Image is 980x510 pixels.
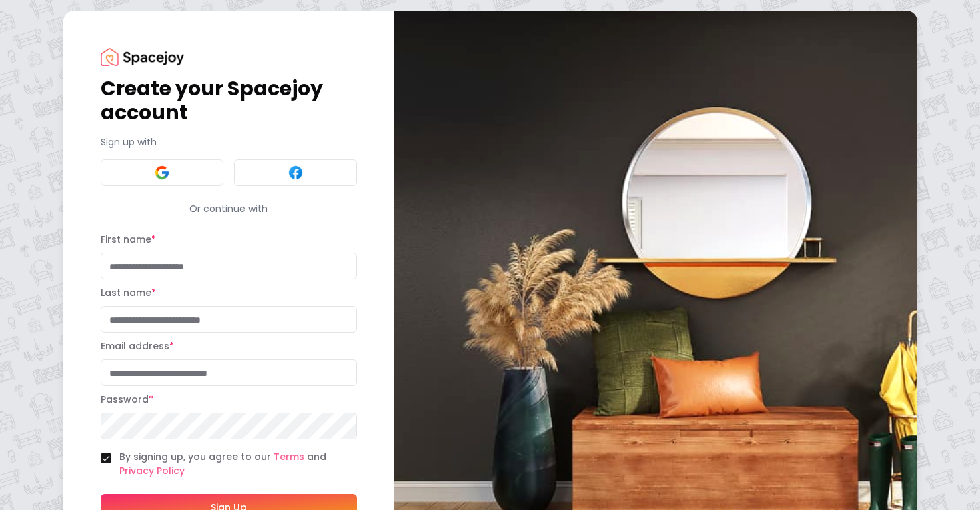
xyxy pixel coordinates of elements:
img: Google signin [154,165,170,181]
a: Privacy Policy [119,464,185,477]
label: First name [101,233,156,246]
h1: Create your Spacejoy account [101,77,357,125]
label: Email address [101,339,174,353]
p: Sign up with [101,135,357,149]
span: Or continue with [184,202,273,215]
label: Last name [101,286,156,299]
img: Facebook signin [288,165,304,181]
label: Password [101,393,153,406]
a: Terms [274,450,304,463]
img: Spacejoy Logo [101,48,184,66]
label: By signing up, you agree to our and [119,450,357,478]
